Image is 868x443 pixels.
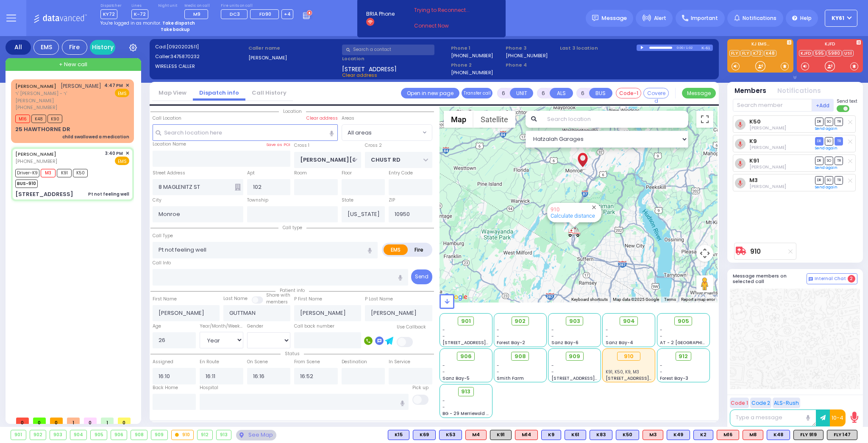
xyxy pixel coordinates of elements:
span: Forest Bay-2 [497,339,525,346]
label: WIRELESS CALLER [155,63,246,70]
strong: Take backup [161,26,190,33]
span: Phone 1 [451,45,503,52]
span: [STREET_ADDRESS] [342,65,397,72]
label: Street Address [153,170,185,177]
span: 4:47 PM [104,82,123,89]
a: Dispatch info [193,89,245,97]
span: 903 [569,317,580,325]
span: 904 [623,317,635,325]
div: / [684,43,685,53]
label: City [153,197,161,204]
a: Send again [815,146,837,151]
span: Phone 4 [506,62,557,69]
span: DR [815,176,823,184]
a: 5980 [826,50,842,56]
label: Assigned [153,359,173,365]
div: 0:00 [676,43,684,53]
div: K53 [439,430,462,440]
a: [PERSON_NAME] [15,151,56,157]
div: BLS [565,430,586,440]
label: [PHONE_NUMBER] [506,52,548,59]
div: BLS [616,430,639,440]
div: K50 [616,430,639,440]
span: David Ungar [749,144,786,151]
span: [STREET_ADDRESS][PERSON_NAME] [606,375,686,381]
button: Code 1 [730,398,749,408]
label: Use Callback [397,324,426,331]
div: 906 [111,430,127,440]
div: 904 [70,430,87,440]
div: K9 [541,430,561,440]
a: FLY [740,50,751,56]
span: 3475870232 [170,53,200,60]
label: Gender [247,323,263,330]
span: [0920202511] [167,43,199,50]
a: K91 [749,157,759,164]
a: Connect Now [414,22,481,30]
div: BLS [439,430,462,440]
span: Location [279,108,306,115]
span: Chananya Indig [749,183,786,190]
span: 0 [50,418,63,424]
a: K48 [764,50,776,56]
label: In Service [389,359,410,365]
span: DR [815,157,823,165]
div: child swallowed a medication [62,134,129,140]
span: Alert [654,14,666,22]
span: Status [281,350,304,357]
span: Call type [278,224,306,231]
span: SO [825,157,833,165]
button: Send [411,269,432,284]
span: Phone 3 [506,45,557,52]
img: Logo [33,13,90,23]
button: Notifications [777,86,821,96]
button: Drag Pegman onto the map to open Street View [696,275,713,292]
button: Show satellite imagery [473,111,515,128]
span: David Cuatt [749,164,786,170]
span: ✕ [125,150,129,157]
span: SO [825,176,833,184]
span: 0 [16,418,29,424]
div: BLS [590,430,612,440]
span: DR [815,137,823,145]
div: 901 [11,430,26,440]
button: Message [682,88,716,98]
div: K15 [388,430,409,440]
span: 913 [461,387,470,396]
div: K69 [413,430,436,440]
span: [PHONE_NUMBER] [15,158,57,165]
span: K48 [31,115,46,123]
span: Trying to Reconnect... [414,6,481,14]
a: FLY [729,50,740,56]
label: Caller: [155,53,246,60]
label: [PHONE_NUMBER] [451,69,493,76]
span: 905 [678,317,689,325]
span: 2 [848,275,855,283]
button: Close [590,203,598,211]
a: 910 [551,206,559,213]
input: Search hospital [200,394,409,410]
span: You're logged in as monitor. [100,20,161,26]
span: ✕ [125,82,129,89]
span: [STREET_ADDRESS][PERSON_NAME] [442,339,523,346]
div: MOSHE ARYE GUTTMAN [575,146,590,171]
span: - [497,369,499,375]
span: All areas [342,124,432,140]
span: 0 [33,418,46,424]
span: - [606,327,608,333]
span: DR [815,118,823,126]
span: Phone 2 [451,62,503,69]
div: FLY 919 [793,430,823,440]
label: P Last Name [365,296,393,303]
div: ALS KJ [743,430,763,440]
a: Send again [815,126,837,131]
label: KJ EMS... [727,42,793,48]
label: Turn off text [837,104,850,113]
span: 1 [101,418,114,424]
span: 3:40 PM [105,150,123,157]
label: Call Type [153,233,173,239]
span: 906 [460,352,472,361]
span: Important [691,14,718,22]
a: 910 [750,248,761,255]
div: K2 [693,430,713,440]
